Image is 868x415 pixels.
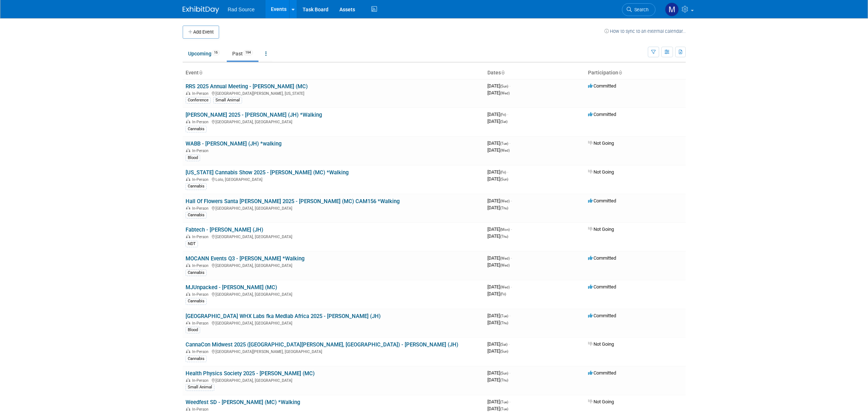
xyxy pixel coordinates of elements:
span: Rad Source [228,7,255,12]
span: Committed [588,284,616,290]
img: In-Person Event [186,378,190,382]
img: In-Person Event [186,407,190,411]
div: [GEOGRAPHIC_DATA], [GEOGRAPHIC_DATA] [186,233,482,239]
span: In-Person [192,91,211,96]
span: (Sat) [500,342,507,346]
span: (Thu) [500,378,508,382]
span: [DATE] [487,377,508,383]
a: CannaCon Midwest 2025 ([GEOGRAPHIC_DATA][PERSON_NAME], [GEOGRAPHIC_DATA]) - [PERSON_NAME] (JH) [186,341,458,348]
img: ExhibitDay [183,6,219,13]
span: In-Person [192,321,211,326]
span: Committed [588,370,616,376]
span: (Thu) [500,206,508,210]
a: Fabtech - [PERSON_NAME] (JH) [186,226,263,233]
span: [DATE] [487,140,510,146]
a: Past194 [227,47,258,61]
a: RRS 2025 Annual Meeting - [PERSON_NAME] (MC) [186,83,308,90]
span: - [511,198,512,203]
a: Sort by Participation Type [618,70,622,75]
span: Committed [588,198,616,203]
span: (Wed) [500,91,510,95]
span: In-Person [192,292,211,297]
div: NDT [186,241,198,247]
span: Committed [588,313,616,318]
div: Blood [186,327,200,333]
span: [DATE] [487,226,512,232]
span: (Wed) [500,285,510,289]
span: [DATE] [487,119,507,124]
span: Not Going [588,399,614,404]
span: [DATE] [487,313,510,318]
div: Cannabis [186,183,207,190]
span: Committed [588,112,616,117]
img: In-Person Event [186,177,190,181]
a: Sort by Start Date [501,70,505,75]
span: - [509,370,510,376]
span: [DATE] [487,262,510,268]
span: (Sat) [500,120,507,124]
span: [DATE] [487,370,510,376]
span: [DATE] [487,147,510,153]
span: - [509,313,510,318]
span: [DATE] [487,341,510,347]
div: Small Animal [213,97,242,104]
span: Not Going [588,140,614,146]
span: In-Person [192,407,211,412]
div: [GEOGRAPHIC_DATA][PERSON_NAME], [GEOGRAPHIC_DATA] [186,348,482,354]
span: (Fri) [500,292,506,296]
span: [DATE] [487,348,508,354]
span: In-Person [192,263,211,268]
a: Upcoming16 [183,47,225,61]
span: [DATE] [487,399,510,404]
span: 16 [212,50,220,55]
span: In-Person [192,378,211,383]
span: (Fri) [500,170,506,174]
img: In-Person Event [186,349,190,353]
span: In-Person [192,234,211,239]
span: Search [632,7,649,12]
span: [DATE] [487,83,510,89]
th: Participation [585,67,686,79]
img: In-Person Event [186,120,190,123]
span: (Tue) [500,400,508,404]
span: [DATE] [487,255,512,261]
div: [GEOGRAPHIC_DATA], [GEOGRAPHIC_DATA] [186,320,482,326]
img: In-Person Event [186,148,190,152]
span: - [511,284,512,290]
span: Committed [588,255,616,261]
span: Committed [588,83,616,89]
span: In-Person [192,349,211,354]
a: Weedfest SD - [PERSON_NAME] (MC) *Walking [186,399,300,406]
div: Cannabis [186,298,207,305]
span: - [509,341,510,347]
span: - [507,169,508,175]
div: Small Animal [186,384,214,391]
div: [GEOGRAPHIC_DATA], [GEOGRAPHIC_DATA] [186,119,482,124]
a: Sort by Event Name [199,70,202,75]
a: How to sync to an external calendar... [604,28,686,34]
span: (Wed) [500,256,510,260]
span: [DATE] [487,90,510,96]
div: [GEOGRAPHIC_DATA], [GEOGRAPHIC_DATA] [186,377,482,383]
span: In-Person [192,148,211,153]
div: [GEOGRAPHIC_DATA], [GEOGRAPHIC_DATA] [186,291,482,297]
span: Not Going [588,226,614,232]
span: (Sun) [500,177,508,181]
img: Melissa Conboy [665,3,679,16]
span: [DATE] [487,284,512,290]
span: (Tue) [500,141,508,146]
div: [GEOGRAPHIC_DATA][PERSON_NAME], [US_STATE] [186,90,482,96]
span: - [509,399,510,404]
span: - [511,226,512,232]
div: Cannabis [186,356,207,362]
span: [DATE] [487,320,508,325]
span: (Thu) [500,234,508,238]
span: (Thu) [500,321,508,325]
th: Event [183,67,484,79]
span: (Tue) [500,314,508,318]
span: 194 [243,50,253,55]
span: Not Going [588,341,614,347]
span: [DATE] [487,291,506,296]
img: In-Person Event [186,91,190,95]
div: Cannabis [186,126,207,132]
